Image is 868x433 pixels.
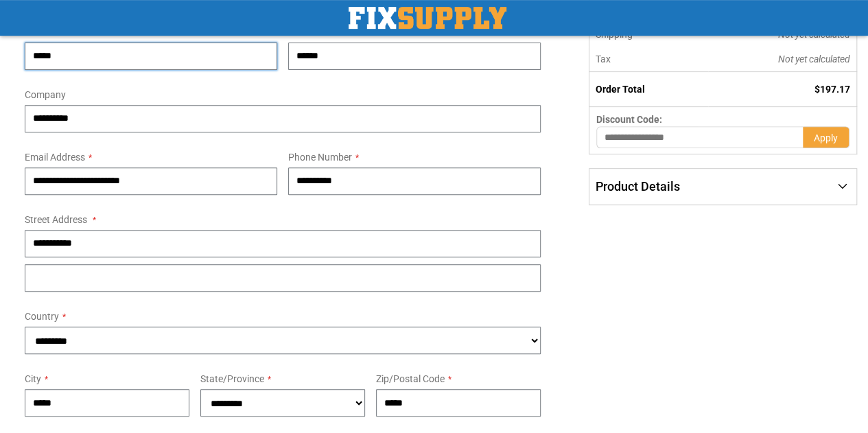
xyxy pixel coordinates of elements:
span: Email Address [25,152,85,163]
span: $197.17 [814,84,850,95]
img: Fix Industrial Supply [349,7,506,29]
button: Apply [803,126,849,148]
span: Street Address [25,214,87,225]
span: Discount Code: [596,114,662,125]
span: Product Details [596,179,680,194]
span: Apply [814,132,838,143]
span: Zip/Postal Code [376,373,445,384]
span: Phone Number [288,152,352,163]
th: Tax [589,47,708,72]
span: Company [25,89,66,100]
span: Not yet calculated [778,54,850,65]
span: City [25,373,41,384]
a: store logo [349,7,506,29]
span: Country [25,311,59,322]
span: State/Province [200,373,264,384]
strong: Order Total [596,84,645,95]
